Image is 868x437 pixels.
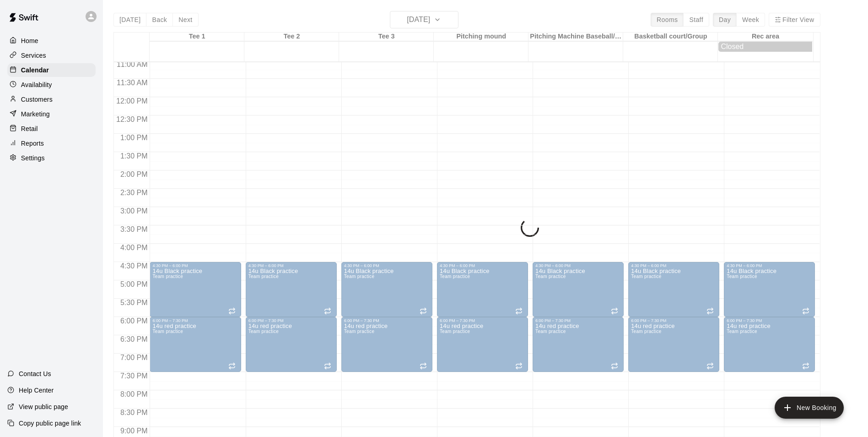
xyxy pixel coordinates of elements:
[21,95,53,104] p: Customers
[7,151,96,165] a: Settings
[118,317,150,325] span: 6:00 PM
[344,329,375,334] span: Team practice
[248,318,334,323] div: 6:00 PM – 7:30 PM
[344,274,375,279] span: Team practice
[21,80,52,89] p: Availability
[631,274,662,279] span: Team practice
[19,386,54,395] p: Help Center
[324,307,331,315] span: Recurring event
[118,335,150,343] span: 6:30 PM
[7,34,96,48] a: Home
[118,189,150,197] span: 2:30 PM
[118,170,150,178] span: 2:00 PM
[246,262,337,317] div: 4:30 PM – 6:00 PM: 14u Black practice
[21,66,49,75] p: Calendar
[114,115,150,123] span: 12:30 PM
[248,263,334,268] div: 4:30 PM – 6:00 PM
[21,124,38,133] p: Retail
[7,93,96,106] a: Customers
[150,262,241,317] div: 4:30 PM – 6:00 PM: 14u Black practice
[7,122,96,136] a: Retail
[706,307,714,315] span: Recurring event
[118,262,150,270] span: 4:30 PM
[228,362,236,370] span: Recurring event
[118,409,150,416] span: 8:30 PM
[515,307,523,315] span: Recurring event
[118,354,150,361] span: 7:00 PM
[727,329,757,334] span: Team practice
[118,299,150,306] span: 5:30 PM
[611,362,618,370] span: Recurring event
[21,153,45,163] p: Settings
[7,78,96,92] a: Availability
[248,274,279,279] span: Team practice
[440,318,525,323] div: 6:00 PM – 7:30 PM
[535,274,566,279] span: Team practice
[7,137,96,150] a: Reports
[118,280,150,288] span: 5:00 PM
[341,317,432,372] div: 6:00 PM – 7:30 PM: 14u red practice
[631,318,717,323] div: 6:00 PM – 7:30 PM
[150,33,244,41] div: Tee 1
[19,402,68,411] p: View public page
[150,317,241,372] div: 6:00 PM – 7:30 PM: 14u red practice
[152,263,238,268] div: 4:30 PM – 6:00 PM
[114,97,150,105] span: 12:00 PM
[118,225,150,233] span: 3:30 PM
[244,33,339,41] div: Tee 2
[118,244,150,251] span: 4:00 PM
[7,107,96,121] a: Marketing
[420,307,427,315] span: Recurring event
[344,263,430,268] div: 4:30 PM – 6:00 PM
[118,207,150,215] span: 3:00 PM
[631,263,717,268] div: 4:30 PM – 6:00 PM
[19,419,81,428] p: Copy public page link
[802,307,809,315] span: Recurring event
[628,317,719,372] div: 6:00 PM – 7:30 PM: 14u red practice
[631,329,662,334] span: Team practice
[440,274,470,279] span: Team practice
[706,362,714,370] span: Recurring event
[339,33,434,41] div: Tee 3
[7,63,96,77] div: Calendar
[152,318,238,323] div: 6:00 PM – 7:30 PM
[440,329,470,334] span: Team practice
[21,36,38,45] p: Home
[775,397,844,419] button: add
[118,372,150,380] span: 7:30 PM
[623,33,718,41] div: Basketball court/Group
[114,79,150,87] span: 11:30 AM
[718,33,813,41] div: Rec area
[628,262,719,317] div: 4:30 PM – 6:00 PM: 14u Black practice
[727,274,757,279] span: Team practice
[21,51,46,60] p: Services
[434,33,528,41] div: Pitching mound
[248,329,279,334] span: Team practice
[19,369,51,378] p: Contact Us
[420,362,427,370] span: Recurring event
[535,318,621,323] div: 6:00 PM – 7:30 PM
[535,263,621,268] div: 4:30 PM – 6:00 PM
[724,317,815,372] div: 6:00 PM – 7:30 PM: 14u red practice
[118,427,150,435] span: 9:00 PM
[118,152,150,160] span: 1:30 PM
[515,362,523,370] span: Recurring event
[21,139,44,148] p: Reports
[535,329,566,334] span: Team practice
[437,317,528,372] div: 6:00 PM – 7:30 PM: 14u red practice
[727,318,812,323] div: 6:00 PM – 7:30 PM
[118,390,150,398] span: 8:00 PM
[21,109,50,119] p: Marketing
[528,33,623,41] div: Pitching Machine Baseball/Softball
[533,262,624,317] div: 4:30 PM – 6:00 PM: 14u Black practice
[7,49,96,62] a: Services
[118,134,150,142] span: 1:00 PM
[727,263,812,268] div: 4:30 PM – 6:00 PM
[246,317,337,372] div: 6:00 PM – 7:30 PM: 14u red practice
[721,43,810,51] div: Closed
